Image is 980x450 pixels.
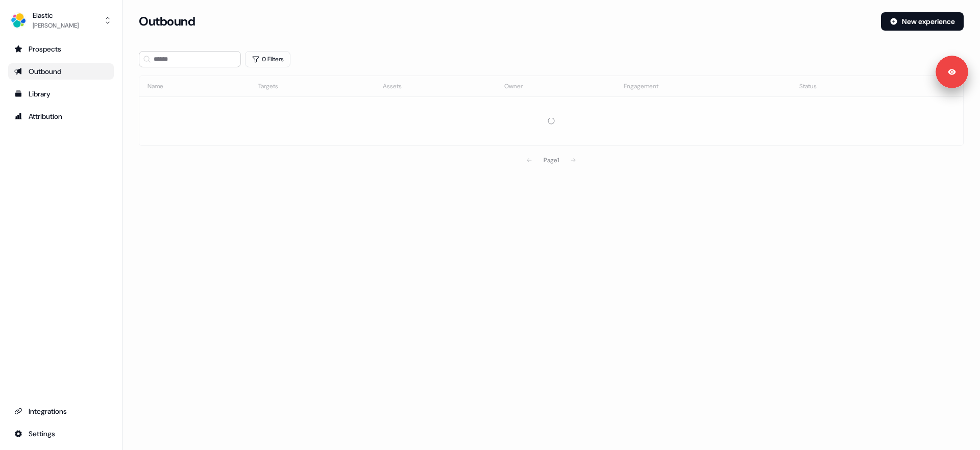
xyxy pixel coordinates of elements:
[14,429,108,439] div: Settings
[33,10,79,20] div: Elastic
[14,406,108,416] div: Integrations
[8,8,114,33] button: Elastic[PERSON_NAME]
[8,41,114,57] a: Go to prospects
[139,14,195,29] h3: Outbound
[33,20,79,31] div: [PERSON_NAME]
[8,63,114,80] a: Go to outbound experience
[8,403,114,419] a: Go to integrations
[881,12,964,31] button: New experience
[14,89,108,99] div: Library
[8,426,114,442] a: Go to integrations
[245,51,290,67] button: 0 Filters
[14,44,108,54] div: Prospects
[14,66,108,77] div: Outbound
[14,111,108,121] div: Attribution
[8,108,114,124] a: Go to attribution
[8,86,114,102] a: Go to templates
